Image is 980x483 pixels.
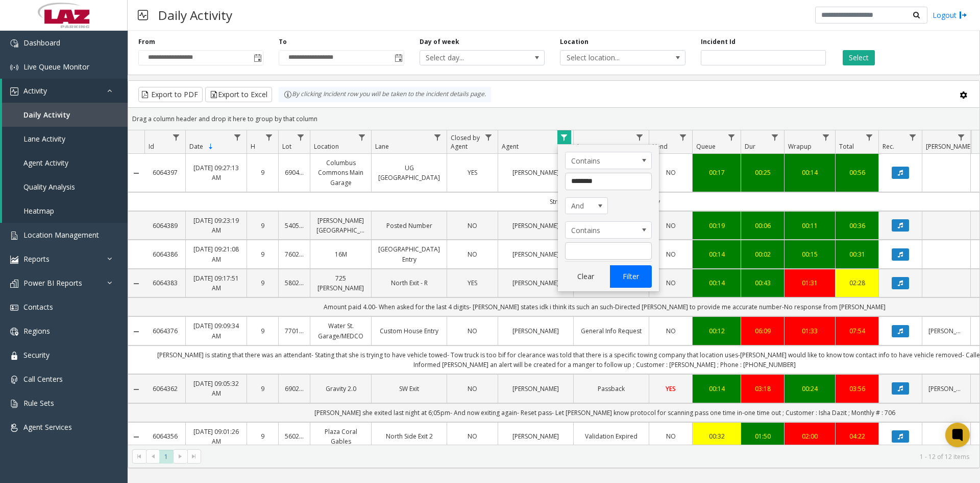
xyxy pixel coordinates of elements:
[560,51,660,65] span: Select location...
[565,242,652,260] input: Agent Filter
[580,326,643,336] a: General Info Request
[294,130,308,144] a: Lot Filter Menu
[699,431,734,441] div: 00:32
[23,254,50,264] span: Reports
[23,326,50,336] span: Regions
[128,169,144,177] a: Collapse Details
[504,221,567,231] a: [PERSON_NAME]
[159,450,173,464] span: Page 1
[451,133,480,151] span: Closed by Agent
[577,142,592,151] span: Issue
[378,431,440,441] a: North Side Exit 2
[504,168,567,177] a: [PERSON_NAME]
[316,427,365,446] a: Plaza Coral Gables
[928,384,964,394] a: [PERSON_NAME]
[655,384,686,394] a: YES
[253,326,272,336] a: 9
[2,175,128,199] a: Quality Analysis
[128,130,979,445] div: Data table
[699,278,734,288] a: 00:14
[192,379,240,398] a: [DATE] 09:05:32 AM
[378,244,440,264] a: [GEOGRAPHIC_DATA] Entry
[747,168,778,177] a: 00:25
[504,384,567,394] a: [PERSON_NAME]
[791,221,829,231] a: 00:11
[633,130,647,144] a: Issue Filter Menu
[192,427,240,446] a: [DATE] 09:01:26 AM
[747,384,778,394] a: 03:18
[151,278,179,288] a: 6064383
[482,130,496,144] a: Closed by Agent Filter Menu
[883,142,894,151] span: Rec.
[453,326,492,336] a: NO
[128,328,144,336] a: Collapse Details
[262,130,276,144] a: H Filter Menu
[205,87,272,102] button: Export to Excel
[566,198,599,214] span: And
[791,168,829,177] a: 00:14
[253,221,272,231] a: 9
[926,142,972,151] span: [PERSON_NAME]
[565,265,607,288] button: Clear
[842,221,872,231] a: 00:36
[151,431,179,441] a: 6064356
[819,130,833,144] a: Wrapup Filter Menu
[666,279,676,287] span: NO
[468,168,477,177] span: YES
[431,130,445,144] a: Lane Filter Menu
[453,168,492,177] a: YES
[316,216,365,235] a: [PERSON_NAME][GEOGRAPHIC_DATA]
[453,431,492,441] a: NO
[791,249,829,259] div: 00:15
[666,327,676,335] span: NO
[666,432,676,441] span: NO
[378,326,440,336] a: Custom House Entry
[23,158,68,168] span: Agent Activity
[676,130,690,144] a: Vend Filter Menu
[655,168,686,177] a: NO
[10,232,18,240] img: 'icon'
[655,249,686,259] a: NO
[842,278,872,288] div: 02:28
[192,321,240,340] a: [DATE] 09:09:34 AM
[666,384,676,393] span: YES
[747,278,778,288] a: 00:43
[842,249,872,259] div: 00:31
[747,221,778,231] a: 00:06
[253,168,272,177] a: 9
[420,37,459,47] label: Day of week
[566,152,634,169] span: Contains
[151,249,179,259] a: 6064386
[10,328,18,336] img: 'icon'
[565,173,652,190] input: Agent Filter
[23,182,75,192] span: Quality Analysis
[189,142,203,151] span: Date
[253,431,272,441] a: 9
[655,221,686,231] a: NO
[791,384,829,394] a: 00:24
[699,326,734,336] a: 00:12
[839,142,854,151] span: Total
[285,221,304,231] a: 540540
[10,400,18,408] img: 'icon'
[128,110,979,128] div: Drag a column header and drop it here to group by that column
[504,249,567,259] a: [PERSON_NAME]
[314,142,339,151] span: Location
[10,352,18,360] img: 'icon'
[251,142,255,151] span: H
[842,431,872,441] a: 04:22
[699,249,734,259] div: 00:14
[23,278,82,288] span: Power BI Reports
[378,163,440,182] a: UG [GEOGRAPHIC_DATA]
[285,168,304,177] a: 690412
[23,374,63,384] span: Call Centers
[253,384,272,394] a: 9
[453,249,492,259] a: NO
[149,142,154,151] span: Id
[610,265,652,288] button: Filter
[279,87,491,102] div: By clicking Incident row you will be taken to the incident details page.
